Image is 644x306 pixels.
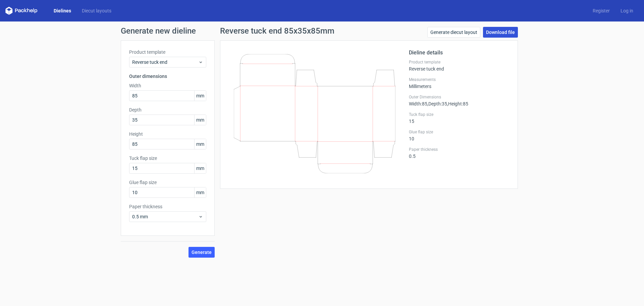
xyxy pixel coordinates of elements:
span: , Depth : 35 [427,101,447,106]
h2: Dieline details [409,49,509,57]
h1: Generate new dieline [121,27,523,35]
div: Millimeters [409,77,509,89]
label: Tuck flap size [409,112,509,117]
span: Reverse tuck end [132,59,198,65]
span: 0.5 mm [132,213,198,220]
span: Generate [192,250,212,255]
span: , Height : 85 [447,101,468,106]
a: Download file [483,27,518,38]
label: Height [129,131,206,137]
h1: Reverse tuck end 85x35x85mm [220,27,334,35]
span: mm [194,187,206,198]
a: Diecut layouts [76,7,117,14]
a: Generate diecut layout [427,27,480,38]
label: Paper thickness [129,203,206,210]
label: Glue flap size [129,179,206,186]
div: 0.5 [409,147,509,159]
span: Width : 85 [409,101,427,106]
div: 10 [409,129,509,141]
div: Reverse tuck end [409,59,509,72]
h3: Outer dimensions [129,73,206,80]
span: mm [194,139,206,149]
label: Paper thickness [409,147,509,152]
div: 15 [409,112,509,124]
label: Product template [409,59,509,65]
a: Dielines [48,7,76,14]
label: Glue flap size [409,129,509,135]
a: Log in [615,7,639,14]
label: Tuck flap size [129,155,206,162]
label: Depth [129,106,206,113]
label: Width [129,82,206,89]
button: Generate [189,247,215,258]
label: Product template [129,49,206,55]
label: Measurements [409,77,509,82]
span: mm [194,115,206,125]
a: Register [587,7,615,14]
span: mm [194,163,206,173]
span: mm [194,91,206,101]
label: Outer Dimensions [409,94,509,100]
